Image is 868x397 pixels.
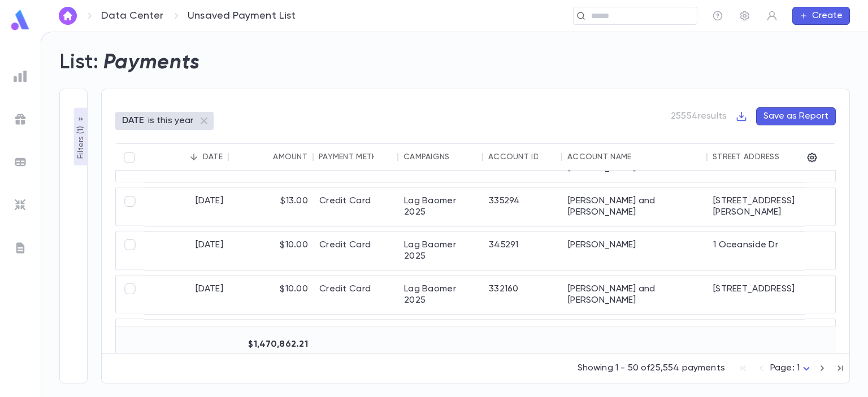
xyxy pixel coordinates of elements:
[255,148,273,166] button: Sort
[188,10,296,22] p: Unsaved Payment List
[74,108,88,165] button: Filters (1)
[122,115,145,126] p: DATE
[185,148,203,166] button: Sort
[483,276,562,314] div: 332160
[708,276,817,314] div: [STREET_ADDRESS]
[538,148,556,166] button: Sort
[75,124,86,159] p: Filters ( 1 )
[314,232,398,270] div: Credit Card
[14,155,27,169] img: batches_grey.339ca447c9d9533ef1741baa751efc33.svg
[756,107,836,125] button: Save as Report
[578,363,725,374] p: Showing 1 - 50 of 25,554 payments
[144,320,229,358] div: [DATE]
[567,152,631,162] div: Account Name
[708,187,817,226] div: [STREET_ADDRESS][PERSON_NAME]
[229,276,314,314] div: $10.00
[314,143,398,182] div: Credit Card
[14,69,27,83] img: reports_grey.c525e4749d1bce6a11f5fe2a8de1b229.svg
[398,276,483,314] div: Lag Baomer 2025
[229,320,314,358] div: $13.00
[403,152,450,162] div: Campaigns
[229,143,314,182] div: $13.00
[144,276,229,314] div: [DATE]
[483,187,562,226] div: 335294
[398,232,483,270] div: Lag Baomer 2025
[14,198,27,212] img: imports_grey.530a8a0e642e233f2baf0ef88e8c9fcb.svg
[14,241,27,255] img: letters_grey.7941b92b52307dd3b8a917253454ce1c.svg
[61,11,75,20] img: home_white.a664292cf8c1dea59945f0da9f25487c.svg
[770,364,800,373] span: Page: 1
[398,320,483,358] div: Lag Baomer 2025
[483,232,562,270] div: 345291
[631,148,649,166] button: Sort
[708,143,817,182] div: [STREET_ADDRESS]
[101,10,163,22] a: Data Center
[273,152,307,162] div: Amount
[562,143,708,182] div: Deutsch, [PERSON_NAME] and [PERSON_NAME]
[144,232,229,270] div: [DATE]
[314,276,398,314] div: Credit Card
[770,360,813,377] div: Page: 1
[713,152,779,162] div: Street Address
[9,9,32,31] img: logo
[203,152,223,162] div: Date
[792,7,850,25] button: Create
[229,232,314,270] div: $10.00
[562,320,708,358] div: [PERSON_NAME] and [PERSON_NAME]
[314,320,398,358] div: Credit Card
[398,187,483,226] div: Lag Baomer 2025
[229,187,314,226] div: $13.00
[483,143,562,182] div: 338462
[398,143,483,182] div: Lag Baomer 2025
[562,187,708,226] div: [PERSON_NAME] and [PERSON_NAME]
[229,331,314,358] div: $1,470,862.21
[562,276,708,314] div: [PERSON_NAME] and [PERSON_NAME]
[115,112,214,130] div: DATEis this year
[374,148,392,166] button: Sort
[148,115,194,126] p: is this year
[144,143,229,182] div: [DATE]
[779,148,797,166] button: Sort
[319,152,390,162] div: Payment Method
[450,148,468,166] button: Sort
[314,187,398,226] div: Credit Card
[483,320,562,358] div: 330900
[708,232,817,270] div: 1 Oceanside Dr
[103,50,200,75] h2: Payments
[14,112,27,126] img: campaigns_grey.99e729a5f7ee94e3726e6486bddda8f1.svg
[708,320,817,358] div: [STREET_ADDRESS][PERSON_NAME]
[488,152,539,162] div: Account ID
[144,187,229,226] div: [DATE]
[562,232,708,270] div: [PERSON_NAME]
[59,50,99,75] h2: List:
[671,111,727,122] p: 25554 results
